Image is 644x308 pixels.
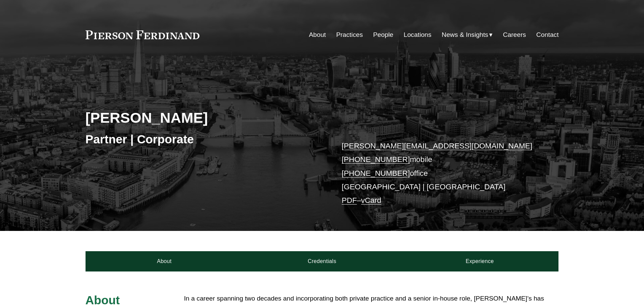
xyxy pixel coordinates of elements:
a: People [373,28,393,41]
a: About [86,251,243,271]
a: vCard [361,196,381,205]
p: mobile office [GEOGRAPHIC_DATA] | [GEOGRAPHIC_DATA] – [342,139,539,208]
h3: Partner | Corporate [86,132,322,147]
a: folder dropdown [442,28,493,41]
a: [PERSON_NAME][EMAIL_ADDRESS][DOMAIN_NAME] [342,142,532,150]
h2: [PERSON_NAME] [86,109,322,126]
a: About [309,28,326,41]
a: Locations [404,28,431,41]
a: Credentials [243,251,401,271]
a: Practices [336,28,363,41]
a: Contact [536,28,558,41]
span: About [86,293,120,307]
a: Experience [401,251,559,271]
a: [PHONE_NUMBER] [342,155,410,164]
span: News & Insights [442,29,488,41]
a: [PHONE_NUMBER] [342,169,410,177]
a: PDF [342,196,357,205]
a: Careers [503,28,526,41]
